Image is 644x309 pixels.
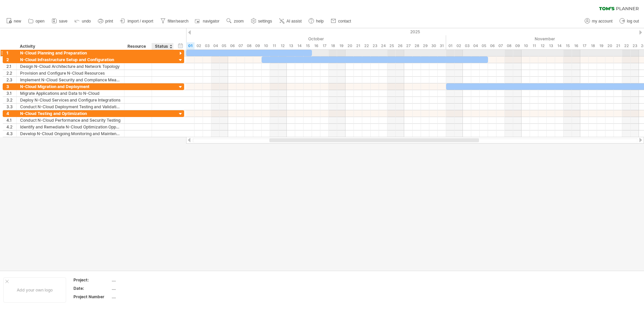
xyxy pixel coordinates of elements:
div: Sunday, 26 October 2025 [396,42,404,49]
div: Sunday, 9 November 2025 [513,42,522,49]
div: N-Cloud Migration and Deployment [20,83,121,90]
div: N-Cloud Planning and Preparation [20,50,121,56]
a: zoom [225,17,246,26]
div: Wednesday, 19 November 2025 [597,42,605,49]
a: help [307,17,326,26]
div: Monday, 10 November 2025 [522,42,530,49]
div: Monday, 3 November 2025 [463,42,471,49]
span: filter/search [168,19,189,24]
div: Monday, 17 November 2025 [580,42,589,49]
div: Sunday, 23 November 2025 [631,42,639,49]
span: contact [338,19,351,24]
div: Thursday, 2 October 2025 [195,42,203,49]
div: Saturday, 1 November 2025 [446,42,454,49]
div: Tuesday, 11 November 2025 [530,42,538,49]
div: Thursday, 16 October 2025 [312,42,320,49]
div: Wednesday, 5 November 2025 [480,42,488,49]
div: 3.3 [6,104,16,110]
div: Thursday, 23 October 2025 [371,42,379,49]
div: Sunday, 2 November 2025 [454,42,463,49]
a: navigator [194,17,221,26]
a: undo [73,17,93,26]
div: Wednesday, 8 October 2025 [245,42,253,49]
div: 3.2 [6,97,16,103]
span: settings [258,19,272,24]
div: Activity [20,43,120,50]
div: Friday, 21 November 2025 [614,42,622,49]
span: navigator [203,19,219,24]
span: save [59,19,67,24]
a: contact [329,17,353,26]
div: 2.1 [6,63,16,70]
a: open [26,17,47,26]
div: Wednesday, 12 November 2025 [538,42,547,49]
span: AI assist [286,19,302,24]
div: 2.2 [6,70,16,76]
div: N-Cloud Infrastructure Setup and Configuration [20,56,121,63]
div: Monday, 6 October 2025 [228,42,236,49]
a: AI assist [277,17,304,26]
div: Saturday, 11 October 2025 [270,42,278,49]
div: Identify and Remediate N-Cloud Optimization Opportunities [20,124,121,130]
div: Resource [127,43,148,50]
div: Tuesday, 21 October 2025 [354,42,362,49]
div: Thursday, 13 November 2025 [547,42,555,49]
div: Saturday, 18 October 2025 [329,42,337,49]
div: Friday, 10 October 2025 [262,42,270,49]
div: Saturday, 25 October 2025 [387,42,396,49]
a: my account [583,17,614,26]
div: Add your own logo [3,277,66,303]
a: log out [618,17,641,26]
div: 3 [6,83,16,90]
div: Saturday, 4 October 2025 [211,42,220,49]
div: 4 [6,110,16,117]
div: Friday, 7 November 2025 [496,42,505,49]
div: .... [112,294,168,300]
div: Provision and Configure N-Cloud Resources [20,70,121,76]
a: new [5,17,23,26]
div: Monday, 20 October 2025 [345,42,354,49]
div: 1 [6,50,16,56]
div: Project: [73,277,110,283]
span: log out [627,19,639,24]
a: settings [249,17,274,26]
span: new [14,19,21,24]
div: Tuesday, 28 October 2025 [413,42,421,49]
div: Sunday, 19 October 2025 [337,42,345,49]
div: N-Cloud Testing and Optimization [20,110,121,117]
div: Tuesday, 18 November 2025 [589,42,597,49]
div: Sunday, 5 October 2025 [220,42,228,49]
div: 4.2 [6,124,16,130]
span: help [316,19,324,24]
div: 2 [6,56,16,63]
div: Conduct N-Cloud Deployment Testing and Validation [20,104,121,110]
div: Friday, 14 November 2025 [555,42,563,49]
div: 4.1 [6,117,16,123]
span: undo [82,19,91,24]
div: Project Number [73,294,110,300]
div: Thursday, 30 October 2025 [429,42,438,49]
span: import / export [127,19,153,24]
span: print [105,19,113,24]
div: Implement N-Cloud Security and Compliance Measures [20,77,121,83]
div: Deploy N-Cloud Services and Configure Integrations [20,97,121,103]
div: Tuesday, 7 October 2025 [236,42,245,49]
a: import / export [118,17,155,26]
div: Thursday, 20 November 2025 [605,42,614,49]
div: Saturday, 8 November 2025 [505,42,513,49]
div: Conduct N-Cloud Performance and Security Testing [20,117,121,123]
div: Sunday, 16 November 2025 [572,42,580,49]
span: zoom [234,19,244,24]
div: .... [112,285,168,291]
div: Tuesday, 14 October 2025 [295,42,304,49]
span: open [36,19,45,24]
div: Wednesday, 29 October 2025 [421,42,429,49]
div: Monday, 13 October 2025 [287,42,295,49]
div: Saturday, 22 November 2025 [622,42,631,49]
a: save [50,17,69,26]
div: Thursday, 6 November 2025 [488,42,496,49]
div: Saturday, 15 November 2025 [563,42,572,49]
div: Design N-Cloud Architecture and Network Topology [20,63,121,70]
div: Migrate Applications and Data to N-Cloud [20,90,121,96]
div: 3.1 [6,90,16,96]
